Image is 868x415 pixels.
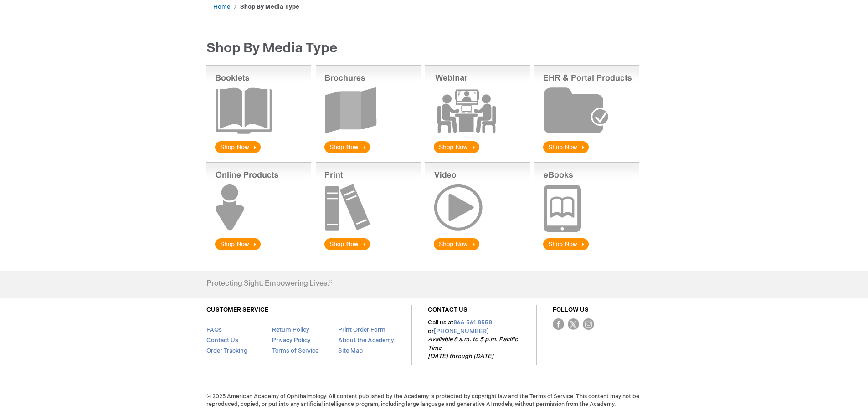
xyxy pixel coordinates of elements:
a: Online Products [206,246,311,254]
a: 866.561.8558 [453,319,492,326]
a: Privacy Policy [272,337,311,344]
img: instagram [583,318,594,330]
span: © 2025 American Academy of Ophthalmology. All content published by the Academy is protected by co... [200,393,669,408]
a: Return Policy [272,326,309,333]
img: Webinar [425,65,530,155]
img: Brochures [316,65,421,155]
p: Call us at or [428,318,520,361]
a: Booklets [206,149,311,157]
strong: Shop by Media Type [240,3,299,10]
a: Brochures [316,149,421,157]
a: FOLLOW US [553,306,589,313]
a: [PHONE_NUMBER] [434,328,489,335]
a: eBook [534,246,639,254]
img: eBook [534,162,639,252]
span: Shop by Media Type [206,40,337,56]
img: Facebook [553,318,564,330]
em: Available 8 a.m. to 5 p.m. Pacific Time [DATE] through [DATE] [428,336,518,360]
img: EHR & Portal Products [534,65,639,155]
a: Order Tracking [206,347,247,354]
a: Print Order Form [338,326,385,333]
img: Print [316,162,421,252]
img: Video [425,162,530,252]
a: About the Academy [338,337,394,344]
a: Site Map [338,347,363,354]
a: Contact Us [206,337,238,344]
a: Print [316,246,421,254]
a: Home [213,3,230,10]
a: EHR & Portal Products [534,149,639,157]
a: Terms of Service [272,347,318,354]
img: Twitter [568,318,579,330]
img: Booklets [206,65,311,155]
h4: Protecting Sight. Empowering Lives.® [206,280,332,288]
a: CUSTOMER SERVICE [206,306,268,313]
a: Video [425,246,530,254]
a: CONTACT US [428,306,467,313]
a: Webinar [425,149,530,157]
img: Online [206,162,311,252]
a: FAQs [206,326,222,333]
